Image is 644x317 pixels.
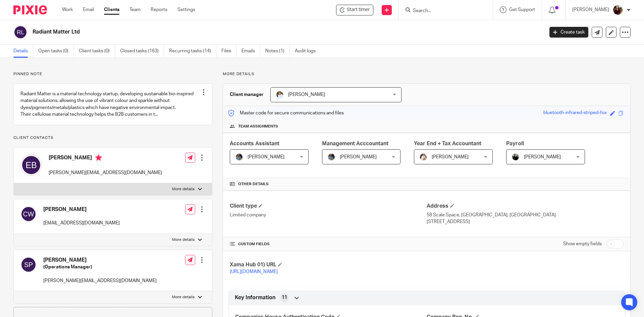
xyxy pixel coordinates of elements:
a: [URL][DOMAIN_NAME] [230,269,278,274]
span: Accounts Assistant [230,141,279,146]
a: Closed tasks (163) [120,45,164,58]
a: Files [221,45,236,58]
div: bluetooth-infrared-striped-fox [543,109,607,117]
h5: (Operations Manager) [43,264,157,270]
p: Client contacts [13,135,212,141]
a: Notes (1) [265,45,290,58]
img: Kayleigh%20Henson.jpeg [419,153,427,161]
span: [PERSON_NAME] [248,155,284,159]
p: More details [223,71,631,77]
a: Emails [241,45,260,58]
p: More details [172,295,195,300]
a: Recurring tasks (14) [169,45,216,58]
img: svg%3E [20,206,37,222]
h3: Client manager [230,91,264,98]
p: [PERSON_NAME][EMAIL_ADDRESS][DOMAIN_NAME] [49,169,162,176]
p: Master code for secure communications and files [228,110,344,116]
p: 58 Scale Space, [GEOGRAPHIC_DATA], [GEOGRAPHIC_DATA] [427,212,624,218]
span: Management Acccountant [322,141,388,146]
a: Audit logs [295,45,321,58]
a: Open tasks (0) [38,45,74,58]
p: [EMAIL_ADDRESS][DOMAIN_NAME] [43,220,120,226]
p: [STREET_ADDRESS] [427,218,624,225]
span: Payroll [506,141,524,146]
span: Year End + Tax Accountant [414,141,481,146]
img: svg%3E [20,154,42,176]
span: Other details [238,181,269,187]
a: Team [129,6,141,13]
h4: [PERSON_NAME] [49,154,162,163]
img: nicky-partington.jpg [512,153,520,161]
a: Work [62,6,73,13]
span: Key Information [235,294,275,301]
span: Start timer [347,6,370,13]
span: Team assignments [238,124,278,129]
img: svg%3E [13,25,28,39]
a: Clients [104,6,119,13]
p: Limited company [230,212,427,218]
a: Email [83,6,94,13]
p: More details [172,237,195,243]
a: Details [13,45,33,58]
a: Create task [549,27,588,38]
img: Pixie [13,5,47,14]
p: Pinned note [13,71,212,77]
img: Jaskaran%20Singh.jpeg [327,153,335,161]
i: Primary [95,154,102,161]
h2: Radiant Matter Ltd [33,29,438,36]
input: Search [412,8,473,14]
a: Settings [177,6,195,13]
a: Reports [151,6,167,13]
h4: Xama Hub 01) URL [230,261,427,268]
img: sarah-royle.jpg [276,91,284,99]
h4: Client type [230,203,427,210]
h4: CUSTOM FIELDS [230,242,427,247]
span: [PERSON_NAME] [288,92,325,97]
span: Get Support [509,7,535,12]
span: 11 [282,294,287,301]
img: svg%3E [20,257,37,273]
p: [PERSON_NAME] [572,6,609,13]
img: MaxAcc_Sep21_ElliDeanPhoto_030.jpg [612,5,623,15]
div: Radiant Matter Ltd [336,5,373,15]
p: [PERSON_NAME][EMAIL_ADDRESS][DOMAIN_NAME] [43,277,157,284]
h4: Address [427,203,624,210]
span: [PERSON_NAME] [432,155,469,159]
p: More details [172,187,195,192]
span: [PERSON_NAME] [340,155,377,159]
span: [PERSON_NAME] [524,155,561,159]
label: Show empty fields [563,241,602,247]
img: Jaskaran%20Singh.jpeg [235,153,243,161]
a: Client tasks (0) [79,45,115,58]
h4: [PERSON_NAME] [43,206,120,213]
h4: [PERSON_NAME] [43,257,157,264]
